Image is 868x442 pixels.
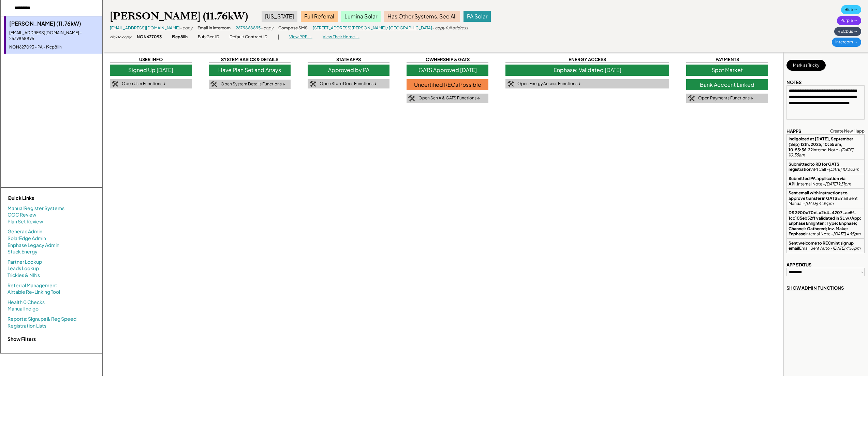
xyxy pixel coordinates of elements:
[789,176,846,187] strong: Submitted PA application via API.
[432,25,468,31] div: - copy full address
[786,60,826,71] button: Mark as Tricky
[789,240,863,251] div: Email Sent Auto -
[110,56,192,63] div: USER INFO
[686,79,768,90] div: Bank Account Linked
[209,56,291,63] div: SYSTEM BASICS & DETAILS
[789,136,863,157] div: Internal Note -
[9,44,99,50] div: NON627093 - PA - l9cp8iih
[8,316,76,322] a: Reports: Signups & Reg Speed
[110,25,180,30] a: [EMAIL_ADDRESS][DOMAIN_NAME]
[110,10,248,23] div: [PERSON_NAME] (11.76kW)
[112,81,118,87] img: tool-icon.png
[834,27,861,36] div: RECbus →
[789,162,863,172] div: API Call -
[8,299,45,306] a: Health 0 Checks
[8,242,59,249] a: Enphase Legacy Admin
[8,322,46,329] a: Registration Lists
[209,65,291,75] div: Have Plan Set and Arrays
[8,195,76,202] div: Quick Links
[789,136,854,152] strong: Indigoized at [DATE], September (Sep) 12th, 2025, 10:55 am, 10:55:56.22
[407,65,488,75] div: GATS Approved [DATE]
[507,81,514,87] img: tool-icon.png
[172,34,188,40] div: l9cp8iih
[829,167,859,172] em: [DATE] 10:30am
[230,34,267,40] div: Default Contract ID
[686,56,768,63] div: PAYMENTS
[8,265,39,272] a: Leads Lookup
[289,34,312,40] div: View PRP →
[301,11,338,22] div: Full Referral
[688,95,695,101] img: tool-icon.png
[110,34,132,39] div: click to copy:
[320,81,377,87] div: Open State Docs Functions ↓
[180,25,192,31] div: - copy
[8,259,42,265] a: Partner Lookup
[464,11,491,22] div: PA Solar
[505,65,669,75] div: Enphase: Validated [DATE]
[308,56,389,63] div: STATE APPS
[789,240,854,251] strong: Sent welcome to RECmint signup email
[341,11,381,22] div: Lumina Solar
[236,25,261,30] a: 2679868895
[308,65,389,75] div: Approved by PA
[8,205,64,212] a: Manual Register Systems
[198,34,219,40] div: Bub Gen ID
[309,81,316,87] img: tool-icon.png
[8,272,40,279] a: Trickies & NINs
[841,5,861,14] div: Blue →
[789,210,863,237] div: Internal Note -
[8,336,36,342] strong: Show Filters
[833,246,860,251] em: [DATE] 4:10pm
[789,190,863,206] div: Email Sent Manual -
[8,305,39,312] a: Manual Indigo
[505,56,669,63] div: ENERGY ACCESS
[221,81,285,87] div: Open System Details Functions ↓
[197,25,231,31] div: Email in Intercom
[8,282,57,289] a: Referral Management
[789,190,848,201] strong: Sent email with instructions to approve transfer in GATS
[8,248,38,255] a: Stuck Energy
[8,289,60,295] a: Airtable Re-Linking Tool
[698,95,753,101] div: Open Payments Functions ↓
[832,38,861,47] div: Intercom →
[789,147,854,158] em: [DATE] 10:55am
[137,34,162,40] div: NON627093
[9,20,99,27] div: [PERSON_NAME] (11.76kW)
[686,65,768,75] div: Spot Market
[837,16,861,25] div: Purple →
[323,34,359,40] div: View Their Home →
[8,235,46,242] a: SolarEdge Admin
[8,218,43,225] a: Plan Set Review
[786,79,801,85] div: NOTES
[825,181,851,187] em: [DATE] 1:31pm
[210,81,217,87] img: tool-icon.png
[786,128,801,134] div: HAPPS
[418,95,480,101] div: Open Sch A & GATS Functions ↓
[833,231,860,236] em: [DATE] 4:15pm
[517,81,581,87] div: Open Energy Access Functions ↓
[313,25,432,30] a: [STREET_ADDRESS][PERSON_NAME] / [GEOGRAPHIC_DATA]
[122,81,166,87] div: Open User Functions ↓
[9,30,99,42] div: [EMAIL_ADDRESS][DOMAIN_NAME] - 2679868895
[110,65,192,75] div: Signed Up [DATE]
[407,79,488,90] div: Uncertified RECs Possible
[805,201,834,206] em: [DATE] 4:39pm
[278,25,308,31] div: Compose SMS
[262,11,297,22] div: [US_STATE]
[8,211,36,218] a: COC Review
[408,95,415,101] img: tool-icon.png
[384,11,460,22] div: Has Other Systems, See All
[261,25,273,31] div: - copy
[8,228,42,235] a: Generac Admin
[786,262,811,268] div: APP STATUS
[789,210,862,236] strong: DS 3900a70d-a2b4-4207-ae5f-1cc105eb52ff validated in SL w/App: Enphase Enlighten; Type: Enphase; ...
[407,56,488,63] div: OWNERSHIP & GATS
[789,176,863,187] div: Internal Note -
[278,33,279,40] div: |
[789,162,840,172] strong: Submitted to RB for GATS registration
[830,128,865,134] div: Create New Happ
[786,285,844,291] div: SHOW ADMIN FUNCTIONS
